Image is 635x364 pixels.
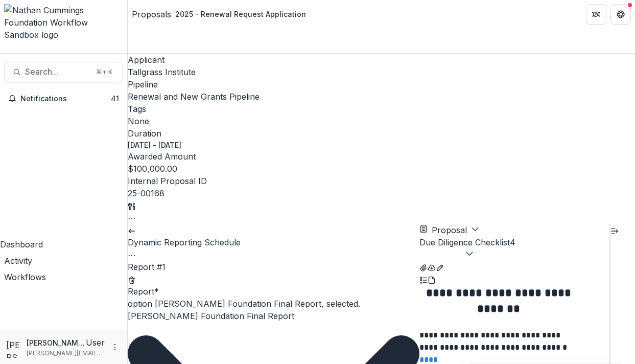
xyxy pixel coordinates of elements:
span: Activity [4,256,32,266]
p: [PERSON_NAME] San [PERSON_NAME] [27,337,86,348]
button: Notifications41 [4,90,123,107]
p: None [128,115,149,127]
span: Workflows [4,272,46,282]
img: Nathan Cummings Foundation Workflow Sandbox logo [4,4,123,41]
div: 2025 - Renewal Request Application [175,9,306,19]
p: Awarded Amount [128,150,635,163]
button: Proposal [419,224,479,236]
p: Tags [128,103,635,115]
button: delete [128,273,136,285]
p: Pipeline [128,78,635,90]
span: Due Diligence Checklist [419,237,510,247]
p: Report # 1 [128,261,419,273]
p: Duration [128,127,635,140]
label: Report [128,286,159,297]
span: Search... [25,67,90,77]
button: Search... [4,62,123,82]
button: Expand right [610,224,619,236]
span: Proposal [432,225,467,235]
span: option [PERSON_NAME] Foundation Final Report, selected. [128,299,360,309]
p: Internal Proposal ID [128,175,635,187]
button: Due Diligence Checklist4 [419,236,515,261]
p: Renewal and New Grants Pipeline [128,90,260,103]
span: 41 [111,94,119,103]
a: Proposals [132,8,171,20]
p: 25-00168 [128,187,164,199]
button: Plaintext view [419,273,428,285]
button: Edit as form [436,261,444,273]
h3: Dynamic Reporting Schedule [128,236,419,248]
button: View Attached Files [419,261,428,273]
button: More [109,341,121,353]
span: Notifications [20,95,111,103]
button: PDF view [428,273,436,285]
p: Applicant [128,54,635,66]
p: [PERSON_NAME][EMAIL_ADDRESS][PERSON_NAME][DOMAIN_NAME] [27,349,105,358]
nav: breadcrumb [132,7,310,21]
button: Options [128,248,136,261]
div: ⌘ + K [94,66,114,78]
a: Tallgrass Institute [128,67,196,77]
div: [PERSON_NAME] Foundation Final Report [128,310,419,322]
p: User [86,336,105,349]
button: Get Help [610,4,631,25]
span: 4 [510,237,515,247]
p: $100,000.00 [128,163,177,175]
button: Partners [586,4,606,25]
p: [DATE] - [DATE] [128,140,181,150]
